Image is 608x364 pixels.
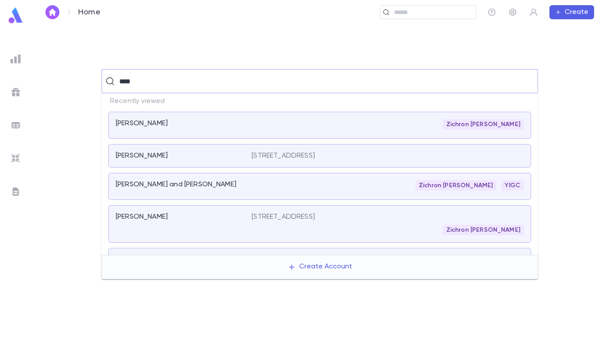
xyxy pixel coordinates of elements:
[116,180,236,189] p: [PERSON_NAME] and [PERSON_NAME]
[252,213,315,221] p: [STREET_ADDRESS]
[443,227,524,234] span: Zichron [PERSON_NAME]
[443,121,524,128] span: Zichron [PERSON_NAME]
[116,213,168,221] p: [PERSON_NAME]
[281,259,359,275] button: Create Account
[78,7,100,17] p: Home
[10,153,21,164] img: imports_grey.530a8a0e642e233f2baf0ef88e8c9fcb.svg
[415,182,496,189] span: Zichron [PERSON_NAME]
[116,119,168,128] p: [PERSON_NAME]
[10,120,21,130] img: batches_grey.339ca447c9d9533ef1741baa751efc33.svg
[252,151,315,160] p: [STREET_ADDRESS]
[10,87,21,97] img: campaigns_grey.99e729a5f7ee94e3726e6486bddda8f1.svg
[10,54,21,64] img: reports_grey.c525e4749d1bce6a11f5fe2a8de1b229.svg
[101,93,538,109] p: Recently viewed
[549,5,594,19] button: Create
[116,151,168,160] p: [PERSON_NAME]
[47,9,58,16] img: home_white.a664292cf8c1dea59945f0da9f25487c.svg
[10,186,21,197] img: letters_grey.7941b92b52307dd3b8a917253454ce1c.svg
[501,182,524,189] span: YIGC
[7,7,24,24] img: logo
